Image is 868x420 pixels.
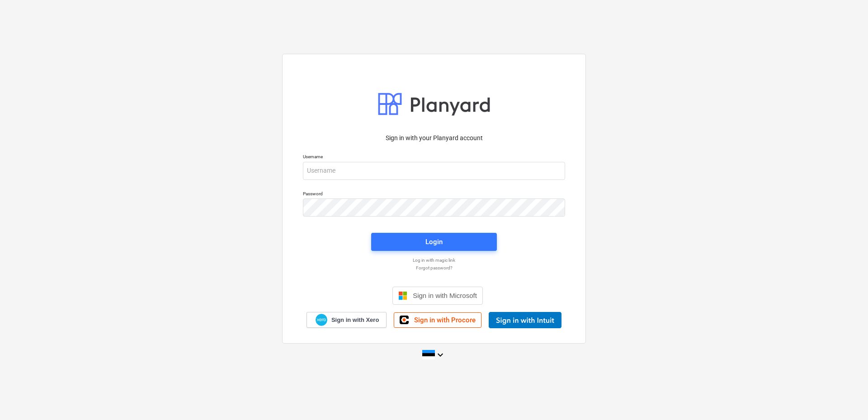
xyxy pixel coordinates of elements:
[303,133,565,143] p: Sign in with your Planyard account
[303,154,565,161] p: Username
[398,291,407,300] img: Microsoft logo
[298,257,570,263] a: Log in with magic link
[413,292,477,299] span: Sign in with Microsoft
[303,162,565,180] input: Username
[316,314,327,326] img: Xero logo
[331,316,379,324] span: Sign in with Xero
[414,316,476,324] span: Sign in with Procore
[371,233,497,251] button: Login
[307,312,387,328] a: Sign in with Xero
[394,312,481,328] a: Sign in with Procore
[425,236,443,248] div: Login
[298,265,570,271] a: Forgot password?
[435,349,446,360] i: keyboard_arrow_down
[303,191,565,198] p: Password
